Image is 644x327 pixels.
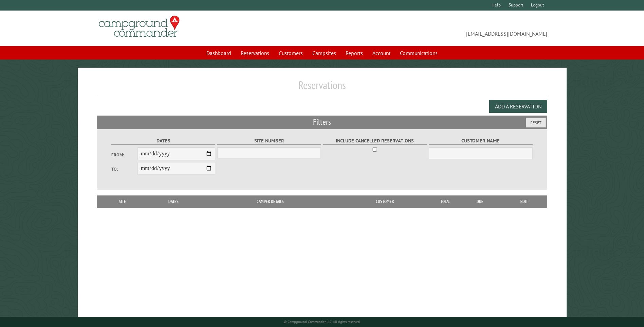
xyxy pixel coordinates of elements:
[322,19,547,38] span: [EMAIL_ADDRESS][DOMAIN_NAME]
[526,118,546,127] button: Reset
[323,137,427,145] label: Include Cancelled Reservations
[338,195,431,208] th: Customer
[368,47,394,59] a: Account
[342,47,367,59] a: Reports
[100,195,144,208] th: Site
[237,47,273,59] a: Reservations
[284,320,361,324] small: © Campground Commander LLC. All rights reserved.
[111,137,215,145] label: Dates
[97,13,182,40] img: Campground Commander
[489,100,547,113] button: Add a Reservation
[431,195,459,208] th: Total
[111,152,137,158] label: From:
[429,137,532,145] label: Customer Name
[97,79,547,97] h1: Reservations
[203,195,338,208] th: Camper Details
[202,47,235,59] a: Dashboard
[145,195,203,208] th: Dates
[275,47,307,59] a: Customers
[97,116,547,128] h2: Filters
[217,137,321,145] label: Site Number
[396,47,442,59] a: Communications
[308,47,340,59] a: Campsites
[501,195,547,208] th: Edit
[459,195,501,208] th: Due
[111,166,137,172] label: To:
